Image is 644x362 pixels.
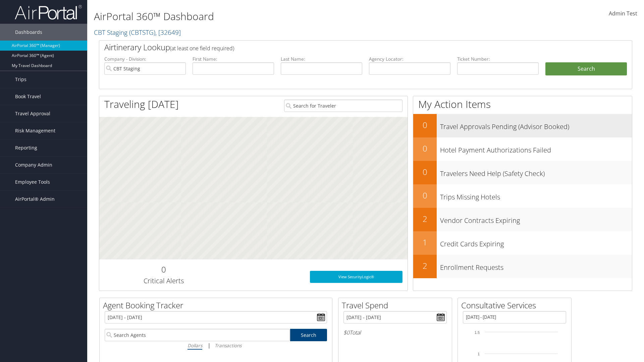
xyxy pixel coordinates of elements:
[440,236,632,249] h3: Credit Cards Expiring
[215,342,241,349] i: Transactions
[413,255,632,278] a: 2Enrollment Requests
[609,10,637,17] span: Admin Test
[440,213,632,225] h3: Vendor Contracts Expiring
[478,352,480,356] tspan: 1
[413,161,632,184] a: 0Travelers Need Help (Safety Check)
[103,300,332,311] h2: Agent Booking Tracker
[105,341,327,350] div: |
[413,190,437,201] h2: 0
[609,3,637,24] a: Admin Test
[15,139,37,156] span: Reporting
[545,62,627,76] button: Search
[413,208,632,231] a: 2Vendor Contracts Expiring
[413,184,632,208] a: 0Trips Missing Hotels
[15,122,55,139] span: Risk Management
[342,300,452,311] h2: Travel Spend
[170,45,234,52] span: (at least one field required)
[413,119,437,131] h2: 0
[193,56,274,62] label: First Name:
[105,329,290,341] input: Search Agents
[15,157,52,173] span: Company Admin
[413,231,632,255] a: 1Credit Cards Expiring
[290,329,327,341] a: Search
[413,97,632,111] h1: My Action Items
[15,24,42,41] span: Dashboards
[440,166,632,178] h3: Travelers Need Help (Safety Check)
[440,142,632,155] h3: Hotel Payment Authorizations Failed
[413,260,437,271] h2: 2
[413,166,437,178] h2: 0
[440,119,632,131] h3: Travel Approvals Pending (Advisor Booked)
[104,42,583,53] h2: Airtinerary Lookup
[475,330,480,335] tspan: 1.5
[187,342,202,349] i: Dollars
[310,271,402,283] a: View SecurityLogic®
[461,300,571,311] h2: Consultative Services
[15,71,26,88] span: Trips
[104,264,223,275] h2: 0
[15,88,41,105] span: Book Travel
[104,276,223,286] h3: Critical Alerts
[413,143,437,154] h2: 0
[94,9,456,23] h1: AirPortal 360™ Dashboard
[440,189,632,202] h3: Trips Missing Hotels
[343,329,350,336] span: $0
[369,56,450,62] label: Agency Locator:
[413,237,437,248] h2: 1
[15,191,55,207] span: AirPortal® Admin
[155,28,181,37] span: , [ 32649 ]
[413,114,632,137] a: 0Travel Approvals Pending (Advisor Booked)
[413,137,632,161] a: 0Hotel Payment Authorizations Failed
[15,105,50,122] span: Travel Approval
[15,174,50,190] span: Employee Tools
[284,100,402,112] input: Search for Traveler
[94,28,181,37] a: CBT Staging
[413,213,437,225] h2: 2
[129,28,155,37] span: ( CBTSTG )
[104,56,186,62] label: Company - Division:
[343,329,447,336] h6: Total
[281,56,362,62] label: Last Name:
[440,259,632,272] h3: Enrollment Requests
[457,56,539,62] label: Ticket Number:
[15,4,82,20] img: airportal-logo.png
[104,97,179,111] h1: Traveling [DATE]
